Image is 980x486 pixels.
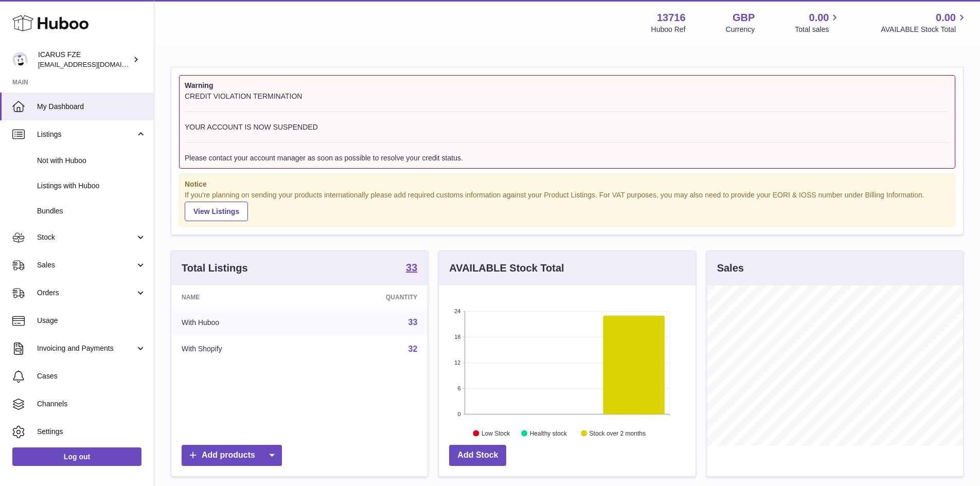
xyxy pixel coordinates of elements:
h3: AVAILABLE Stock Total [449,261,564,275]
a: View Listings [185,202,248,221]
div: CREDIT VIOLATION TERMINATION YOUR ACCOUNT IS NOW SUSPENDED Please contact your account manager as... [185,92,950,163]
th: Name [171,285,310,309]
span: Invoicing and Payments [37,344,135,353]
span: Settings [37,427,146,437]
text: 24 [455,308,461,314]
span: Channels [37,399,146,409]
span: 0.00 [936,11,956,25]
span: Listings [37,130,135,139]
th: Quantity [310,285,428,309]
text: 6 [458,385,461,391]
span: Listings with Huboo [37,181,146,191]
text: 18 [455,334,461,340]
a: Log out [12,447,141,466]
div: If you're planning on sending your products internationally please add required customs informati... [185,190,950,221]
a: Add Stock [449,445,506,466]
span: [EMAIL_ADDRESS][DOMAIN_NAME] [38,60,151,68]
strong: 33 [406,262,417,273]
span: Sales [37,260,135,270]
td: With Huboo [171,309,310,336]
span: Not with Huboo [37,156,146,166]
strong: Warning [185,81,950,91]
strong: 13716 [657,11,686,25]
span: AVAILABLE Stock Total [881,25,968,34]
text: Stock over 2 months [590,430,646,437]
a: 0.00 AVAILABLE Stock Total [881,11,968,34]
a: Add products [182,445,282,466]
a: 33 [406,262,417,275]
strong: GBP [733,11,755,25]
text: 12 [455,359,461,366]
text: Healthy stock [530,430,567,437]
a: 33 [408,318,418,327]
span: My Dashboard [37,102,146,112]
span: Total sales [795,25,841,34]
h3: Sales [717,261,744,275]
div: Huboo Ref [651,25,686,34]
img: internalAdmin-13716@internal.huboo.com [12,52,28,67]
span: 0.00 [809,11,829,25]
div: ICARUS FZE [38,50,131,69]
a: 0.00 Total sales [795,11,841,34]
h3: Total Listings [182,261,248,275]
text: Low Stock [482,430,510,437]
span: Stock [37,232,135,242]
span: Cases [37,371,146,381]
span: Usage [37,316,146,326]
span: Bundles [37,206,146,216]
span: Orders [37,288,135,298]
div: Currency [726,25,755,34]
a: 32 [408,345,418,353]
strong: Notice [185,179,950,189]
td: With Shopify [171,336,310,363]
text: 0 [458,411,461,417]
